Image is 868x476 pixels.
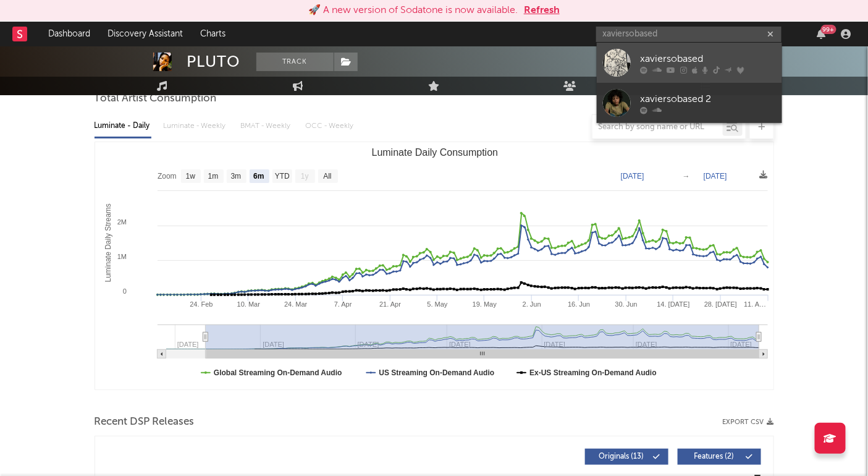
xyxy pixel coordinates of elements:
text: 7. Apr [334,300,352,308]
text: 24. Mar [284,300,308,308]
text: 16. Jun [568,300,590,308]
text: 5. May [427,300,448,308]
button: Features(2) [678,449,761,465]
a: Dashboard [40,22,99,46]
button: Originals(13) [585,449,668,465]
text: 30. Jun [615,300,637,308]
text: → [683,172,690,181]
text: [DATE] [704,172,727,181]
div: xaviersobased [640,51,776,66]
text: Luminate Daily Streams [103,203,112,282]
text: 11. A… [744,300,766,308]
div: xaviersobased 2 [640,91,776,106]
button: Refresh [524,3,560,18]
text: 10. Mar [237,300,260,308]
a: Charts [192,22,234,46]
svg: Luminate Daily Consumption [95,142,774,389]
text: 28. [DATE] [704,300,737,308]
text: US Streaming On-Demand Audio [379,368,494,377]
a: xaviersobased [597,43,782,83]
text: 24. Feb [190,300,213,308]
text: All [323,172,331,181]
text: 1m [208,172,218,181]
text: 1w [185,172,195,181]
text: 6m [253,172,264,181]
div: PLUTO [187,53,241,71]
text: YTD [274,172,289,181]
div: 99 + [821,25,836,34]
a: xaviersobased 2 [597,83,782,123]
text: 3m [230,172,241,181]
text: 1y [301,172,309,181]
button: Track [256,53,334,71]
div: 🚀 A new version of Sodatone is now available. [308,3,518,18]
button: Export CSV [723,419,774,426]
text: 21. Apr [379,300,401,308]
a: Discovery Assistant [99,22,192,46]
text: Global Streaming On-Demand Audio [214,368,342,377]
span: Features ( 2 ) [686,453,743,461]
input: Search by song name or URL [592,122,723,132]
text: 2M [117,218,126,226]
text: 0 [122,287,126,295]
text: Luminate Daily Consumption [371,147,498,158]
text: 19. May [472,300,497,308]
text: 1M [117,253,126,260]
span: Originals ( 13 ) [593,453,650,461]
text: 14. [DATE] [657,300,689,308]
span: Recent DSP Releases [95,415,195,430]
text: Zoom [158,172,177,181]
text: [DATE] [621,172,644,181]
text: Ex-US Streaming On-Demand Audio [529,368,657,377]
span: Total Artist Consumption [95,91,217,106]
button: 99+ [817,29,826,39]
text: 2. Jun [522,300,541,308]
input: Search for artists [596,27,782,42]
